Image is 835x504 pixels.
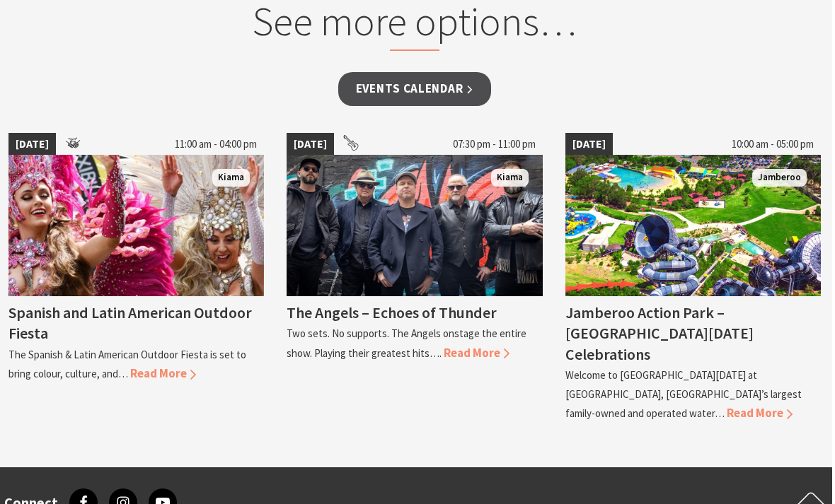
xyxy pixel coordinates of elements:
span: [DATE] [8,133,56,156]
a: Events Calendar [338,72,492,105]
span: [DATE] [565,133,613,156]
h4: Jamberoo Action Park – [GEOGRAPHIC_DATA][DATE] Celebrations [565,303,754,363]
a: [DATE] 10:00 am - 05:00 pm Jamberoo Action Park Kiama NSW Jamberoo Jamberoo Action Park – [GEOGRA... [565,133,821,423]
a: [DATE] 07:30 pm - 11:00 pm The Angels Kiama The Angels – Echoes of Thunder Two sets. No supports.... [287,133,542,423]
span: Kiama [491,169,529,187]
span: Jamberoo [752,169,807,187]
img: Jamberoo Action Park Kiama NSW [565,155,821,296]
p: The Spanish & Latin American Outdoor Fiesta is set to bring colour, culture, and… [8,348,246,380]
h4: The Angels – Echoes of Thunder [287,303,497,322]
span: Read More [727,405,793,421]
a: [DATE] 11:00 am - 04:00 pm Dancers in jewelled pink and silver costumes with feathers, holding th... [8,133,264,423]
span: 10:00 am - 05:00 pm [725,133,821,156]
img: The Angels [287,155,542,296]
p: Two sets. No supports. The Angels onstage the entire show. Playing their greatest hits…. [287,327,526,359]
span: Read More [130,365,196,381]
span: Read More [444,345,509,361]
h4: Spanish and Latin American Outdoor Fiesta [8,303,252,343]
span: Kiama [212,169,250,187]
img: Dancers in jewelled pink and silver costumes with feathers, holding their hands up while smiling [8,155,264,296]
p: Welcome to [GEOGRAPHIC_DATA][DATE] at [GEOGRAPHIC_DATA], [GEOGRAPHIC_DATA]’s largest family-owned... [565,368,802,420]
span: 07:30 pm - 11:00 pm [446,133,543,156]
span: 11:00 am - 04:00 pm [168,133,264,156]
span: [DATE] [287,133,334,156]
